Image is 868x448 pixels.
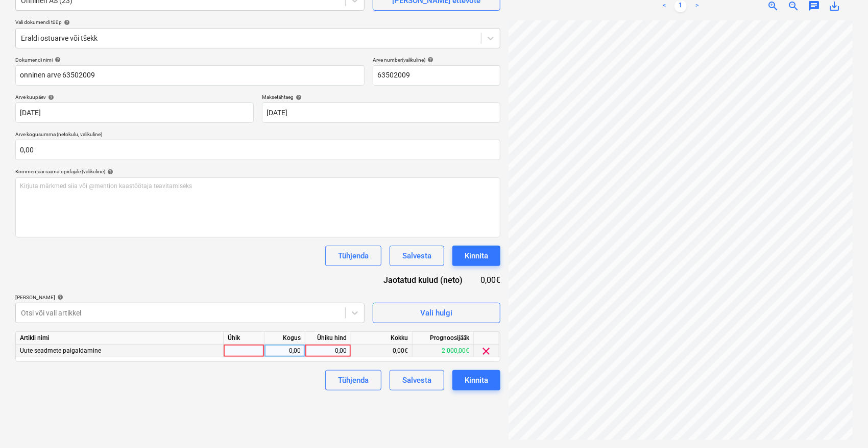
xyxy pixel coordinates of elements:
[465,249,488,262] div: Kinnita
[105,169,113,175] span: help
[262,102,500,123] input: Tähtaega pole määratud
[368,274,479,286] div: Jaotatud kulud (neto)
[15,57,365,63] div: Dokumendi nimi
[262,94,500,100] div: Maksetähtaeg
[55,294,63,300] span: help
[413,345,474,357] div: 2 000,00€
[53,57,61,63] span: help
[351,332,413,345] div: Kokku
[15,102,254,123] input: Arve kuupäeva pole määratud.
[224,332,264,345] div: Ühik
[373,65,500,86] input: Arve number
[402,249,431,262] div: Salvesta
[269,345,301,357] div: 0,00
[390,246,444,266] button: Salvesta
[15,131,500,140] p: Arve kogusumma (netokulu, valikuline)
[452,246,500,266] button: Kinnita
[294,94,302,100] span: help
[373,303,500,323] button: Vali hulgi
[480,345,493,357] span: clear
[15,168,500,175] div: Kommentaar raamatupidajale (valikuline)
[351,345,413,357] div: 0,00€
[15,65,365,86] input: Dokumendi nimi
[452,370,500,390] button: Kinnita
[373,57,500,63] div: Arve number (valikuline)
[15,19,500,25] div: Vali dokumendi tüüp
[309,345,347,357] div: 0,00
[390,370,444,390] button: Salvesta
[338,249,369,262] div: Tühjenda
[15,94,254,100] div: Arve kuupäev
[325,246,381,266] button: Tühjenda
[420,306,452,320] div: Vali hulgi
[46,94,54,100] span: help
[413,332,474,345] div: Prognoosijääk
[264,332,305,345] div: Kogus
[15,294,365,301] div: [PERSON_NAME]
[479,274,500,286] div: 0,00€
[402,374,431,387] div: Salvesta
[338,374,369,387] div: Tühjenda
[325,370,381,390] button: Tühjenda
[425,57,433,63] span: help
[465,374,488,387] div: Kinnita
[15,140,500,160] input: Arve kogusumma (netokulu, valikuline)
[16,332,224,345] div: Artikli nimi
[305,332,351,345] div: Ühiku hind
[20,347,101,354] span: Uute seadmete paigaldamine
[62,19,70,25] span: help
